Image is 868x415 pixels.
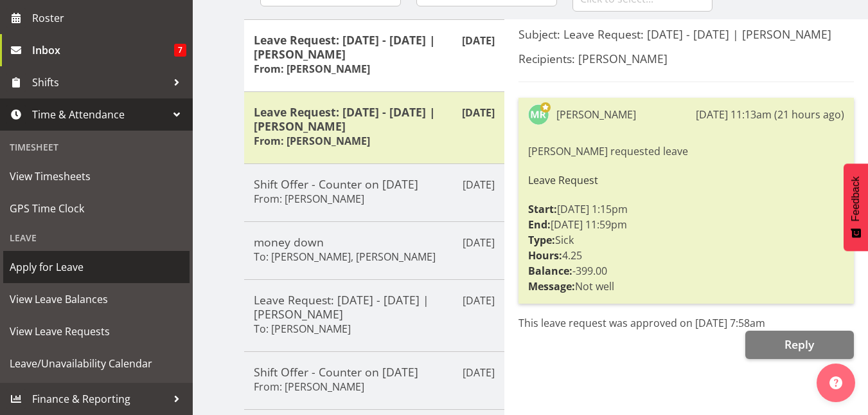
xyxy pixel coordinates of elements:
span: Finance & Reporting [32,389,167,409]
strong: Hours: [528,248,562,263]
a: View Timesheets [3,160,190,192]
strong: End: [528,217,551,232]
h5: Subject: Leave Request: [DATE] - [DATE] | [PERSON_NAME] [518,27,854,41]
span: Shifts [32,73,167,92]
button: Feedback - Show survey [844,163,868,251]
p: [DATE] [463,177,495,192]
a: Leave/Unavailability Calendar [3,347,190,380]
h6: From: [PERSON_NAME] [254,192,364,205]
strong: Start: [528,202,557,216]
div: [PERSON_NAME] [556,107,636,122]
span: Feedback [850,176,862,221]
h6: From: [PERSON_NAME] [254,62,370,75]
span: Reply [784,337,814,352]
h6: To: [PERSON_NAME] [254,322,351,335]
span: View Timesheets [10,167,183,186]
p: [DATE] [463,365,495,380]
h6: To: [PERSON_NAME], [PERSON_NAME] [254,250,436,263]
h5: Shift Offer - Counter on [DATE] [254,365,495,379]
p: [DATE] [463,235,495,250]
span: Leave/Unavailability Calendar [10,354,183,373]
div: [PERSON_NAME] requested leave [DATE] 1:15pm [DATE] 11:59pm Sick 4.25 -399.00 Not well [528,140,844,297]
a: View Leave Balances [3,283,190,315]
img: melanie-richardson713.jpg [528,104,549,125]
span: This leave request was approved on [DATE] 7:58am [518,316,765,330]
h6: From: [PERSON_NAME] [254,380,364,393]
p: [DATE] [462,105,495,120]
strong: Type: [528,233,555,247]
p: [DATE] [462,33,495,48]
div: Timesheet [3,134,190,160]
h5: Leave Request: [DATE] - [DATE] | [PERSON_NAME] [254,105,495,133]
h6: From: [PERSON_NAME] [254,134,370,147]
h5: Leave Request: [DATE] - [DATE] | [PERSON_NAME] [254,33,495,61]
span: Inbox [32,41,174,60]
h5: Leave Request: [DATE] - [DATE] | [PERSON_NAME] [254,293,495,321]
strong: Message: [528,279,575,293]
button: Reply [745,331,854,359]
h6: Leave Request [528,174,844,186]
span: GPS Time Clock [10,199,183,218]
a: Apply for Leave [3,251,190,283]
strong: Balance: [528,264,572,278]
h5: money down [254,235,495,249]
a: GPS Time Clock [3,192,190,225]
img: help-xxl-2.png [829,376,842,389]
span: Roster [32,8,186,28]
span: Apply for Leave [10,257,183,277]
div: Leave [3,225,190,251]
div: [DATE] 11:13am (21 hours ago) [696,107,844,122]
span: 7 [174,44,186,57]
h5: Shift Offer - Counter on [DATE] [254,177,495,191]
a: View Leave Requests [3,315,190,347]
span: View Leave Balances [10,290,183,309]
span: View Leave Requests [10,322,183,341]
span: Time & Attendance [32,105,167,124]
p: [DATE] [463,293,495,308]
h5: Recipients: [PERSON_NAME] [518,51,854,66]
